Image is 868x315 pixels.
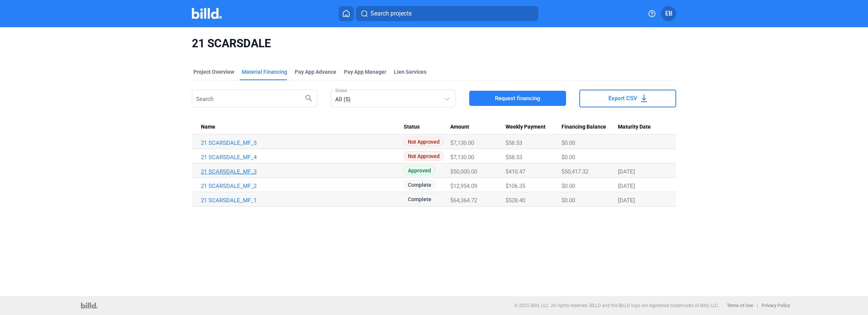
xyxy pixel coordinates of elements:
[201,183,404,189] a: 21 SCARSDALE_MF_2
[450,168,477,175] span: $50,000.00
[506,168,525,175] span: $410.47
[201,154,404,161] a: 21 SCARSDALE_MF_4
[506,197,525,204] span: $528.40
[757,303,758,308] p: |
[506,124,546,130] span: Weekly Payment
[506,124,562,130] div: Weekly Payment
[404,137,443,146] span: Not Approved
[562,183,575,189] span: $0.00
[335,96,350,103] mat-select-trigger: All (5)
[404,194,436,204] span: Complete
[506,183,525,189] span: $106.35
[506,154,522,161] span: $58.53
[495,95,540,102] span: Request financing
[562,154,575,161] span: $0.00
[201,124,404,130] div: Name
[579,90,676,107] button: Export CSV
[665,9,672,18] span: EB
[562,197,575,204] span: $0.00
[370,9,412,18] span: Search projects
[242,68,287,76] div: Material Financing
[192,8,222,19] img: Billd Company Logo
[404,124,450,130] div: Status
[562,124,606,130] span: Financing Balance
[450,124,469,130] span: Amount
[727,303,753,308] b: Terms of Use
[562,140,575,146] span: $0.00
[404,124,420,130] span: Status
[344,68,386,76] span: Pay App Manager
[192,36,676,51] span: 21 SCARSDALE
[201,197,404,204] a: 21 SCARSDALE_MF_1
[762,303,790,308] b: Privacy Policy
[201,168,404,175] a: 21 SCARSDALE_MF_3
[450,154,474,161] span: $7,130.00
[295,68,336,76] div: Pay App Advance
[661,6,676,21] button: EB
[618,124,667,130] div: Maturity Date
[506,140,522,146] span: $58.53
[450,183,477,189] span: $12,954.09
[394,68,426,76] div: Lien Services
[404,151,443,161] span: Not Approved
[450,197,477,204] span: $64,364.72
[562,168,588,175] span: $50,417.32
[618,124,651,130] span: Maturity Date
[608,95,637,102] span: Export CSV
[469,91,566,106] button: Request financing
[201,124,215,130] span: Name
[404,180,436,189] span: Complete
[81,303,97,309] img: logo
[514,303,719,308] p: © 2025 Billd, LLC. All rights reserved. BILLD and the BILLD logo are registered trademarks of Bil...
[404,166,435,175] span: Approved
[201,140,404,146] a: 21 SCARSDALE_MF_5
[618,197,635,204] span: [DATE]
[618,168,635,175] span: [DATE]
[356,6,538,21] button: Search projects
[450,124,506,130] div: Amount
[618,183,635,189] span: [DATE]
[193,68,234,76] div: Project Overview
[562,124,618,130] div: Financing Balance
[304,93,313,102] mat-icon: search
[450,140,474,146] span: $7,130.00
